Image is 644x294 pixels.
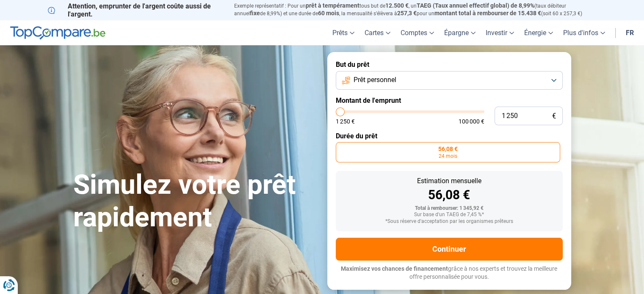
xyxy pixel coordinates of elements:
label: But du prêt [336,60,563,69]
div: Sur base d'un TAEG de 7,45 %* [343,212,556,218]
label: Durée du prêt [336,132,563,140]
span: fixe [250,10,260,16]
span: 100 000 € [459,118,484,124]
div: Estimation mensuelle [343,178,556,184]
a: Énergie [519,20,558,45]
span: Maximisez vos chances de financement [341,265,448,272]
span: TAEG (Taux annuel effectif global) de 8,99% [417,2,534,9]
div: Total à rembourser: 1 345,92 € [343,206,556,212]
span: 60 mois [318,10,339,16]
a: Plus d'infos [558,20,610,45]
a: Cartes [359,20,395,45]
a: fr [621,20,639,45]
span: 1 250 € [336,118,355,124]
label: Montant de l'emprunt [336,96,563,104]
button: Prêt personnel [336,71,563,90]
a: Prêts [327,20,359,45]
a: Épargne [439,20,481,45]
span: prêt à tempérament [306,2,359,9]
span: 12.500 € [385,2,409,9]
p: Attention, emprunter de l'argent coûte aussi de l'argent. [48,2,224,18]
h1: Simulez votre prêt rapidement [73,169,317,234]
a: Comptes [395,20,439,45]
a: Investir [481,20,519,45]
span: 24 mois [439,154,457,159]
p: Exemple représentatif : Pour un tous but de , un (taux débiteur annuel de 8,99%) et une durée de ... [234,2,597,17]
div: *Sous réserve d'acceptation par les organismes prêteurs [343,219,556,225]
img: TopCompare [10,26,105,40]
div: 56,08 € [343,189,556,201]
button: Continuer [336,238,563,261]
span: 56,08 € [438,146,458,152]
span: 257,3 € [397,10,417,16]
span: Prêt personnel [354,75,396,85]
span: montant total à rembourser de 15.438 € [434,10,541,16]
span: € [552,113,556,120]
p: grâce à nos experts et trouvez la meilleure offre personnalisée pour vous. [336,265,563,281]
